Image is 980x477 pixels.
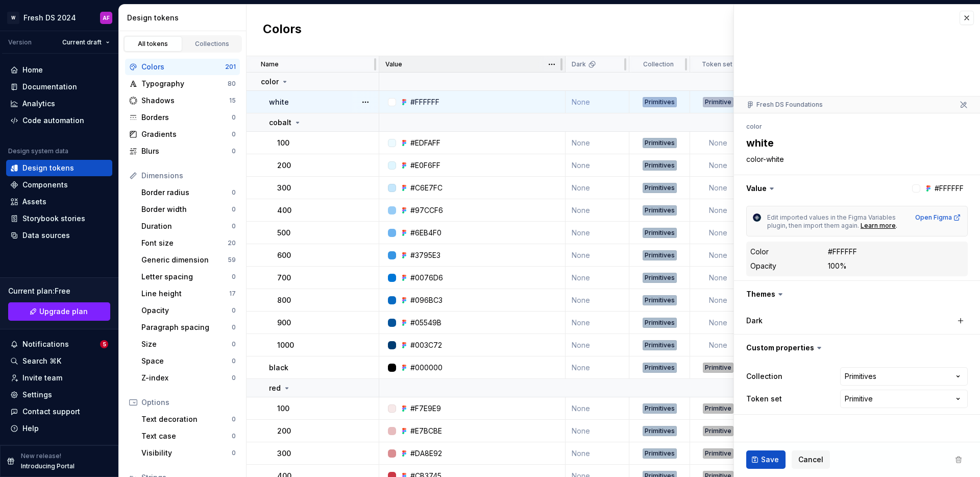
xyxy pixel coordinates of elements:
[277,273,291,283] p: 700
[861,222,896,230] a: Learn more
[141,62,225,72] div: Colors
[141,431,232,441] div: Text case
[277,138,289,148] p: 100
[6,227,112,244] a: Data sources
[6,336,112,352] button: Notifications5
[6,177,112,193] a: Components
[702,60,732,68] p: Token set
[750,247,769,257] div: Color
[269,97,289,107] p: white
[137,201,240,218] a: Border width0
[643,250,677,260] div: Primitives
[21,452,61,460] p: New release!
[141,339,232,349] div: Size
[62,38,102,46] span: Current draft
[798,455,823,465] span: Cancel
[643,403,677,414] div: Primitives
[22,423,39,434] div: Help
[744,152,966,166] textarea: color-white
[277,403,289,414] p: 100
[125,92,240,109] a: Shadows15
[6,112,112,129] a: Code automation
[643,160,677,171] div: Primitives
[690,334,747,356] td: None
[746,316,763,326] label: Dark
[137,353,240,369] a: Space0
[141,322,232,332] div: Paragraph spacing
[566,312,629,334] td: None
[6,210,112,227] a: Storybook stories
[261,60,279,68] p: Name
[141,414,232,424] div: Text decoration
[744,134,966,152] textarea: white
[229,290,236,298] div: 17
[410,403,441,414] div: #F7E9E9
[2,7,116,29] button: WFresh DS 2024AF
[141,289,229,299] div: Line height
[39,306,88,317] span: Upgrade plan
[6,194,112,210] a: Assets
[232,188,236,197] div: 0
[141,356,232,366] div: Space
[690,312,747,334] td: None
[137,269,240,285] a: Letter spacing0
[566,397,629,420] td: None
[8,286,110,296] div: Current plan : Free
[566,199,629,222] td: None
[277,228,290,238] p: 500
[232,357,236,365] div: 0
[22,99,55,109] div: Analytics
[137,184,240,201] a: Border radius0
[22,163,74,173] div: Design tokens
[228,239,236,247] div: 20
[22,65,43,75] div: Home
[703,426,733,436] div: Primitive
[643,340,677,350] div: Primitives
[410,448,442,459] div: #DA8E92
[643,273,677,283] div: Primitives
[690,199,747,222] td: None
[277,205,291,216] p: 400
[690,132,747,154] td: None
[269,363,288,373] p: black
[690,289,747,312] td: None
[746,101,823,109] div: Fresh DS Foundations
[125,126,240,142] a: Gradients0
[228,80,236,88] div: 80
[643,97,677,107] div: Primitives
[643,426,677,436] div: Primitives
[6,420,112,437] button: Help
[703,363,733,373] div: Primitive
[643,295,677,305] div: Primitives
[277,250,291,260] p: 600
[225,63,236,71] div: 201
[643,205,677,216] div: Primitives
[232,432,236,440] div: 0
[137,370,240,386] a: Z-index0
[141,96,229,106] div: Shadows
[232,222,236,230] div: 0
[141,221,232,231] div: Duration
[137,336,240,352] a: Size0
[22,373,62,383] div: Invite team
[125,143,240,159] a: Blurs0
[690,267,747,289] td: None
[21,462,75,470] p: Introducing Portal
[137,252,240,268] a: Generic dimension59
[572,60,586,68] p: Dark
[127,13,242,23] div: Design tokens
[410,273,443,283] div: #0076D6
[6,96,112,112] a: Analytics
[263,21,302,39] h2: Colors
[6,370,112,386] a: Invite team
[277,318,291,328] p: 900
[410,228,442,238] div: #6EB4F0
[58,35,114,50] button: Current draft
[410,250,440,260] div: #3795E3
[828,247,857,257] div: #FFFFFF
[232,374,236,382] div: 0
[141,238,228,248] div: Font size
[141,255,228,265] div: Generic dimension
[8,147,68,155] div: Design system data
[125,109,240,126] a: Borders0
